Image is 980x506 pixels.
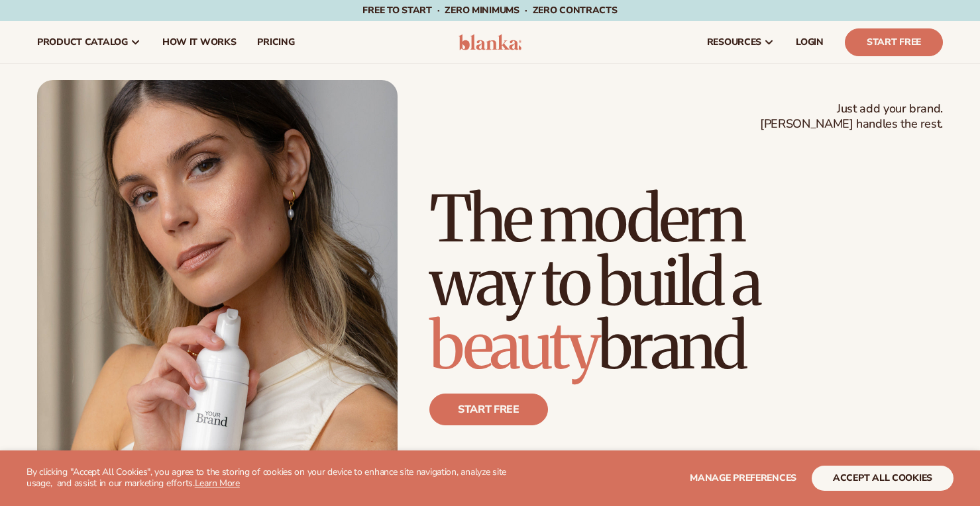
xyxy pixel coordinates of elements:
[785,21,834,63] a: LOGIN
[162,37,237,48] span: How It Works
[707,37,761,48] span: resources
[195,477,240,489] a: Learn More
[812,466,953,491] button: accept all cookies
[796,37,824,48] span: LOGIN
[27,467,523,489] p: By clicking "Accept All Cookies", you agree to the storing of cookies on your device to enhance s...
[690,466,796,491] button: Manage preferences
[27,21,152,63] a: product catalog
[152,21,247,63] a: How It Works
[429,394,548,425] a: Start free
[429,187,943,378] h1: The modern way to build a brand
[696,21,785,63] a: resources
[690,472,796,484] span: Manage preferences
[760,101,943,132] span: Just add your brand. [PERSON_NAME] handles the rest.
[362,4,617,17] span: Free to start · ZERO minimums · ZERO contracts
[257,37,294,48] span: pricing
[429,306,598,386] span: beauty
[246,21,305,63] a: pricing
[37,37,128,48] span: product catalog
[845,28,943,56] a: Start Free
[459,34,521,50] img: logo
